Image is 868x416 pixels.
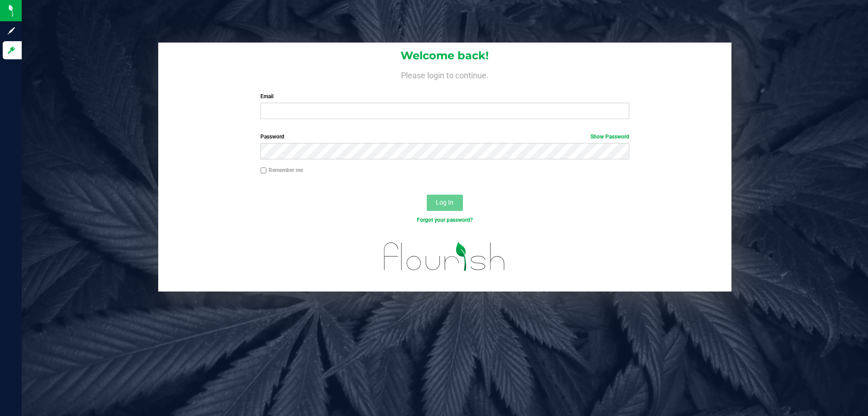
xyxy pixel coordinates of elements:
[436,199,453,206] span: Log In
[590,134,629,140] a: Show Password
[7,46,16,55] inline-svg: Log in
[373,234,516,280] img: flourish_logo.svg
[260,167,267,174] input: Remember me
[260,134,284,140] span: Password
[417,217,473,223] a: Forgot your password?
[260,92,629,100] label: Email
[158,50,731,62] h1: Welcome back!
[260,166,303,174] label: Remember me
[7,26,16,35] inline-svg: Sign up
[158,69,731,80] h4: Please login to continue.
[427,195,463,211] button: Log In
